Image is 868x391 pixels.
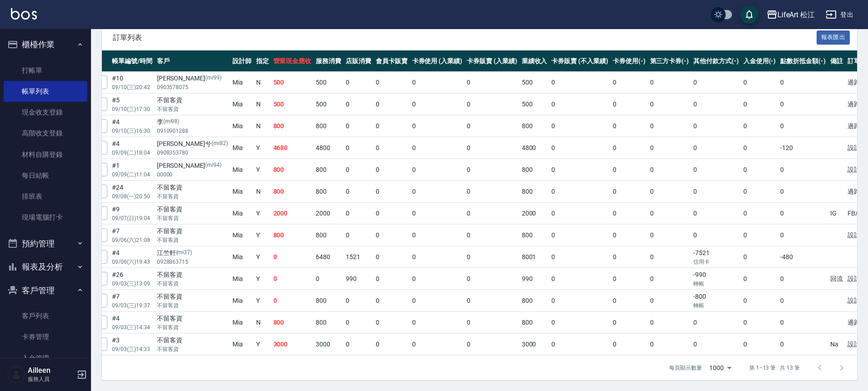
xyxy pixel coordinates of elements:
td: 0 [271,246,314,268]
h5: Ailleen [28,366,74,375]
td: 0 [464,137,520,159]
td: 0 [343,159,373,180]
td: 0 [410,72,465,93]
td: 800 [271,159,314,180]
td: 0 [373,94,410,115]
td: 0 [464,203,520,224]
a: 客戶列表 [4,306,87,326]
td: 0 [611,203,648,224]
p: 09/09 (二) 18:04 [112,149,152,157]
img: Logo [11,8,37,20]
a: 現金收支登錄 [4,102,87,123]
td: 0 [611,246,648,268]
td: Mia [230,268,254,290]
td: 800 [520,115,550,137]
td: Mia [230,290,254,311]
td: 0 [373,181,410,202]
button: 客戶管理 [4,279,87,302]
td: 0 [410,137,465,159]
td: 0 [313,268,343,290]
th: 指定 [254,50,271,72]
td: 0 [343,181,373,202]
th: 帳單編號/時間 [110,50,155,72]
th: 入金使用(-) [741,50,778,72]
td: Mia [230,312,254,333]
td: 2000 [271,203,314,224]
th: 卡券使用 (入業績) [410,50,465,72]
td: 0 [410,334,465,355]
td: Y [254,203,271,224]
td: 0 [648,334,691,355]
td: 2000 [313,203,343,224]
div: [PERSON_NAME] [157,161,228,170]
th: 卡券販賣 (不入業績) [549,50,610,72]
p: 不留客資 [157,192,228,201]
td: 0 [741,181,778,202]
td: 0 [373,312,410,333]
td: 0 [464,312,520,333]
p: (mi98) [163,117,180,127]
td: 0 [410,246,465,268]
td: 0 [611,115,648,137]
td: 2000 [520,203,550,224]
td: 0 [410,203,465,224]
td: 0 [611,268,648,290]
td: 0 [343,225,373,246]
div: 江竺軒 [157,248,228,258]
th: 點數折抵金額(-) [778,50,828,72]
a: 入金管理 [4,348,87,369]
div: 不留客資 [157,205,228,214]
p: 09/10 (三) 16:30 [112,127,152,135]
td: 4800 [520,137,550,159]
div: 不留客資 [157,270,228,280]
td: 0 [741,94,778,115]
td: 0 [611,334,648,355]
td: 0 [741,72,778,93]
td: 0 [611,94,648,115]
td: 800 [313,290,343,311]
td: 500 [313,94,343,115]
th: 服務消費 [313,50,343,72]
td: 0 [741,246,778,268]
button: save [740,5,758,24]
td: N [254,181,271,202]
button: 櫃檯作業 [4,33,87,56]
td: #5 [110,94,155,115]
div: [PERSON_NAME] [157,74,228,83]
td: 0 [410,268,465,290]
td: 0 [464,94,520,115]
td: Mia [230,334,254,355]
td: 800 [520,290,550,311]
td: Y [254,268,271,290]
td: -120 [778,137,828,159]
td: 0 [549,203,610,224]
td: 0 [648,290,691,311]
td: 0 [778,268,828,290]
p: 09/03 (三) 19:37 [112,301,152,310]
td: 0 [611,159,648,180]
td: 800 [520,225,550,246]
td: Mia [230,203,254,224]
td: 0 [778,225,828,246]
td: 0 [741,159,778,180]
td: Mia [230,159,254,180]
td: 0 [648,203,691,224]
td: 0 [741,203,778,224]
td: Mia [230,181,254,202]
td: 0 [691,334,741,355]
td: 3000 [271,334,314,355]
td: 0 [778,334,828,355]
td: 500 [313,72,343,93]
p: 09/03 (三) 14:34 [112,323,152,331]
td: 0 [648,268,691,290]
td: 0 [373,225,410,246]
div: 不留客資 [157,95,228,105]
th: 其他付款方式(-) [691,50,741,72]
td: #7 [110,290,155,311]
td: 0 [373,115,410,137]
td: Na [828,334,845,355]
td: 0 [611,137,648,159]
td: Y [254,290,271,311]
span: 訂單列表 [113,33,817,42]
div: 不留客資 [157,226,228,236]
